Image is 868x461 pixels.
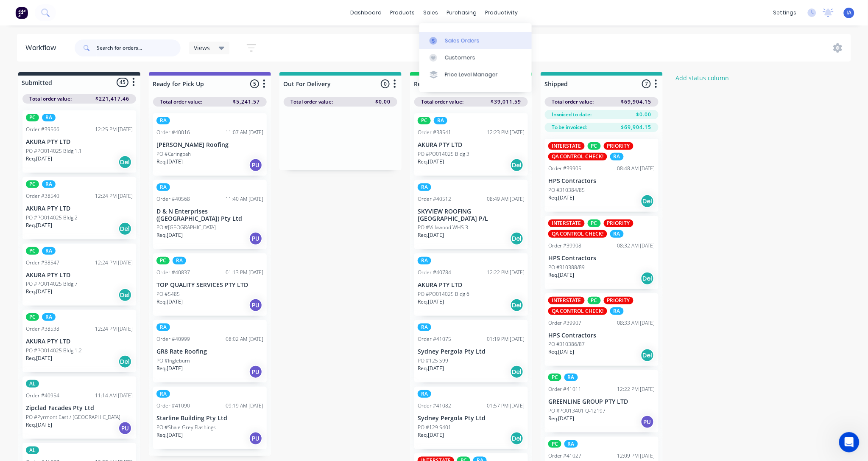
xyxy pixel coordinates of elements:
[418,290,469,298] p: PO #PO014025 Bldg 6
[418,298,444,306] p: Req. [DATE]
[42,247,56,255] div: RA
[153,180,267,250] div: RAOrder #4056811:40 AM [DATE]D & N Enterprises ([GEOGRAPHIC_DATA]) Pty LtdPO #[GEOGRAPHIC_DATA]Re...
[548,264,585,271] p: PO #310388/89
[548,385,582,393] div: Order #41011
[118,422,132,435] div: PU
[418,257,431,264] div: RA
[548,230,607,238] div: QA CONTROL CHECK!
[118,155,132,169] div: Del
[226,129,263,136] div: 11:07 AM [DATE]
[548,340,585,348] p: PO #310386/87
[671,72,734,84] button: Add status column
[418,158,444,166] p: Req. [DATE]
[194,43,210,52] span: Views
[249,158,262,172] div: PU
[26,205,133,212] p: AKURA PTY LTD
[26,421,52,429] p: Req. [DATE]
[249,298,262,312] div: PU
[548,242,582,250] div: Order #39908
[487,269,525,276] div: 12:22 PM [DATE]
[26,447,39,454] div: AL
[552,124,587,131] span: To be invoiced:
[418,402,451,410] div: Order #41082
[418,365,444,372] p: Req. [DATE]
[588,297,601,304] div: PC
[156,431,183,439] p: Req. [DATE]
[418,424,451,431] p: PO #129 S401
[226,195,263,203] div: 11:40 AM [DATE]
[156,424,216,431] p: PO #Shale Grey Flashings
[156,231,183,239] p: Req. [DATE]
[418,415,525,422] p: Sydney Pergola Pty Ltd
[548,219,585,227] div: INTERSTATE
[26,313,39,321] div: PC
[156,208,263,222] p: D & N Enterprises ([GEOGRAPHIC_DATA]) Pty Ltd
[156,323,170,331] div: RA
[26,338,133,345] p: AKURA PTY LTD
[545,216,659,289] div: INTERSTATEPCPRIORITYQA CONTROL CHECK!RAOrder #3990808:32 AM [DATE]HPS ContractorsPO #310388/89Req...
[414,320,528,382] div: RAOrder #4107501:19 PM [DATE]Sydney Pergola Pty LtdPO #125 S99Req.[DATE]Del
[418,208,525,222] p: SKYVIEW ROOFING [GEOGRAPHIC_DATA] P/L
[95,192,133,200] div: 12:24 PM [DATE]
[548,307,607,315] div: QA CONTROL CHECK!
[26,272,133,279] p: AKURA PTY LTD
[510,365,524,379] div: Del
[156,183,170,191] div: RA
[510,432,524,445] div: Del
[548,415,575,422] p: Req. [DATE]
[26,222,52,229] p: Req. [DATE]
[418,183,431,191] div: RA
[97,39,181,56] input: Search for orders...
[26,155,52,163] p: Req. [DATE]
[95,95,129,103] span: $221,417.46
[588,219,601,227] div: PC
[118,355,132,368] div: Del
[233,98,260,106] span: $5,241.57
[548,186,585,194] p: PO #310384/85
[548,452,582,460] div: Order #41027
[156,141,263,149] p: [PERSON_NAME] Roofing
[156,269,190,276] div: Order #40837
[42,180,56,188] div: RA
[26,347,82,354] p: PO #PO014025 Bldg 1.2
[249,232,262,245] div: PU
[418,224,468,231] p: PO #Villawood WHS 3
[548,271,575,279] p: Req. [DATE]
[769,6,801,19] div: settings
[419,6,442,19] div: sales
[636,111,652,118] span: $0.00
[418,150,469,158] p: PO #PO014025 Bldg 3
[156,117,170,124] div: RA
[847,9,852,17] span: IA
[118,222,132,236] div: Del
[621,124,652,131] span: $69,904.15
[95,325,133,333] div: 12:24 PM [DATE]
[95,126,133,133] div: 12:25 PM [DATE]
[26,392,59,399] div: Order #40954
[419,49,532,66] a: Customers
[22,110,136,173] div: PCRAOrder #3956612:25 PM [DATE]AKURA PTY LTDPO #PO014025 Bldg 1.1Req.[DATE]Del
[510,232,524,245] div: Del
[42,114,56,121] div: RA
[617,165,655,172] div: 08:48 AM [DATE]
[26,288,52,295] p: Req. [DATE]
[26,405,133,412] p: Zipclad Facades Pty Ltd
[418,141,525,149] p: AKURA PTY LTD
[548,407,606,415] p: PO #PO013401 Q-12197
[95,392,133,399] div: 11:14 AM [DATE]
[552,98,594,106] span: Total order value:
[156,224,216,231] p: PO #[GEOGRAPHIC_DATA]
[226,335,263,343] div: 08:02 AM [DATE]
[29,95,72,103] span: Total order value:
[290,98,333,106] span: Total order value:
[156,257,170,264] div: PC
[617,319,655,327] div: 08:33 AM [DATE]
[156,390,170,398] div: RA
[418,323,431,331] div: RA
[118,288,132,302] div: Del
[42,313,56,321] div: RA
[173,257,186,264] div: RA
[610,230,624,238] div: RA
[548,319,582,327] div: Order #39907
[160,98,202,106] span: Total order value:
